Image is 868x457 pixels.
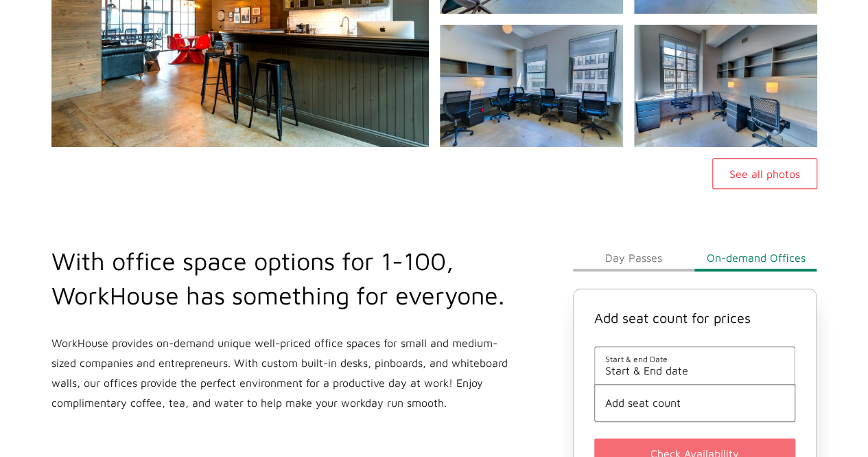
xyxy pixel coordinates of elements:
[605,397,785,409] button: Add seat count
[605,364,785,377] span: Start & End date
[594,310,796,326] h4: Add seat count for prices
[605,354,785,364] span: Start & end Date
[51,244,513,313] h2: With office space options for 1-100, WorkHouse has something for everyone.
[51,333,513,413] p: WorkHouse provides on-demand unique well-priced office spaces for small and medium-sized companie...
[712,158,817,189] button: See all photos
[605,354,785,377] button: Start & end DateStart & End date
[573,244,695,271] button: Day Passes
[694,244,817,271] button: On-demand Offices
